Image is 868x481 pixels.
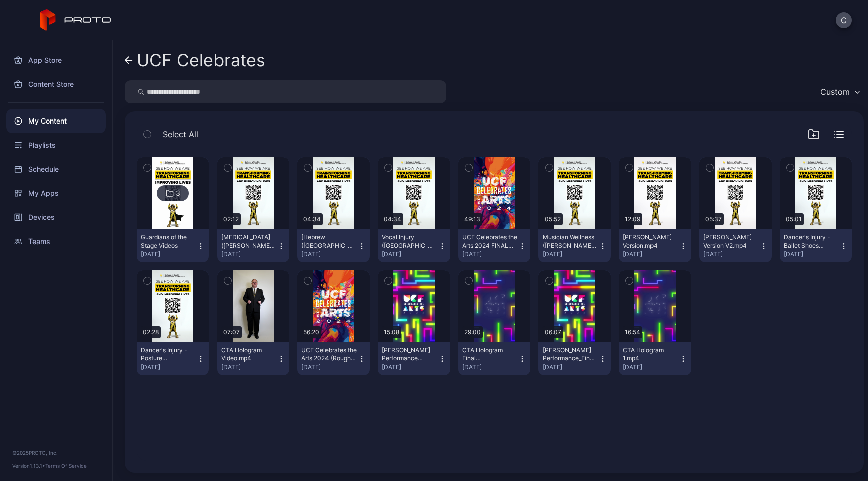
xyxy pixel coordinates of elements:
[301,250,358,258] div: [DATE]
[820,87,850,97] div: Custom
[623,346,678,363] div: CTA Hologram 1.mp4
[301,233,357,250] div: [Hebrew (Israel)] Vocal Injury (Bari).mp4
[836,12,852,28] button: C
[176,189,180,198] div: 3
[6,229,106,254] a: Teams
[221,233,276,250] div: Hearing Loss (Janel).mp4
[382,250,438,258] div: [DATE]
[217,342,289,375] button: CTA Hologram Video.mp4[DATE]
[141,346,196,363] div: Dancer's Injury - Posture (Kristen).mp4
[6,205,106,229] a: Devices
[301,346,357,363] div: UCF Celebrates the Arts 2024 (Rough Cut #1).mp4
[12,463,45,469] span: Version 1.13.1 •
[382,346,437,363] div: Justin Performance Extended Screensaver.mp4
[378,229,450,262] button: Vocal Injury ([GEOGRAPHIC_DATA]).mp4[DATE]
[784,233,839,250] div: Dancer's Injury - Ballet Shoes (Kristen).mp4
[301,363,358,371] div: [DATE]
[382,233,437,250] div: Vocal Injury (Bari).mp4
[623,233,678,250] div: Curtis Long Version.mp4
[141,363,197,371] div: [DATE]
[538,342,611,375] button: [PERSON_NAME] Performance_Final.mp4[DATE]
[45,463,87,469] a: Terms Of Service
[382,363,438,371] div: [DATE]
[619,229,691,262] button: [PERSON_NAME] Version.mp4[DATE]
[137,229,209,262] button: Guardians of the Stage Videos[DATE]
[538,229,611,262] button: Musician Wellness ([PERSON_NAME]).mp4[DATE]
[6,48,106,72] a: App Store
[703,250,759,258] div: [DATE]
[462,346,517,363] div: CTA Hologram Final Version(1).mp4
[462,250,518,258] div: [DATE]
[221,346,276,363] div: CTA Hologram Video.mp4
[141,250,197,258] div: [DATE]
[221,250,277,258] div: [DATE]
[297,342,370,375] button: UCF Celebrates the Arts 2024 (Rough Cut #1).mp4[DATE]
[623,250,679,258] div: [DATE]
[623,363,679,371] div: [DATE]
[378,342,450,375] button: [PERSON_NAME] Performance Extended Screensaver.mp4[DATE]
[297,229,370,262] button: [Hebrew ([GEOGRAPHIC_DATA])] Vocal Injury ([GEOGRAPHIC_DATA]).mp4[DATE]
[780,229,852,262] button: Dancer's Injury - Ballet Shoes ([PERSON_NAME]).mp4[DATE]
[542,233,598,250] div: Musician Wellness (Bill).mp4
[462,363,518,371] div: [DATE]
[542,250,599,258] div: [DATE]
[125,48,265,72] a: UCF Celebrates
[458,229,530,262] button: UCF Celebrates the Arts 2024 FINAL CUT.mp4[DATE]
[699,229,772,262] button: [PERSON_NAME] Version V2.mp4[DATE]
[6,109,106,133] a: My Content
[6,72,106,96] a: Content Store
[6,133,106,157] a: Playlists
[221,363,277,371] div: [DATE]
[141,233,196,250] div: Guardians of the Stage Videos
[12,449,100,457] div: © 2025 PROTO, Inc.
[458,342,530,375] button: CTA Hologram Final Version(1).mp4[DATE]
[462,233,517,250] div: UCF Celebrates the Arts 2024 FINAL CUT.mp4
[6,157,106,181] a: Schedule
[703,233,758,250] div: Curtis Short Version V2.mp4
[137,342,209,375] button: Dancer's Injury - Posture ([PERSON_NAME]).mp4[DATE]
[6,181,106,205] a: My Apps
[163,128,198,140] span: Select All
[217,229,289,262] button: [MEDICAL_DATA] ([PERSON_NAME]).mp4[DATE]
[815,80,864,103] button: Custom
[784,250,840,258] div: [DATE]
[137,51,265,70] div: UCF Celebrates
[542,346,598,363] div: Justin Performance_Final.mp4
[619,342,691,375] button: CTA Hologram 1.mp4[DATE]
[542,363,599,371] div: [DATE]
